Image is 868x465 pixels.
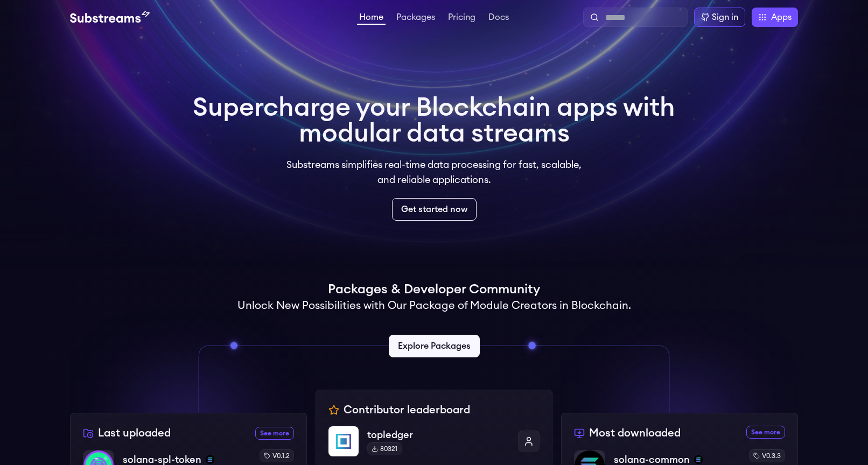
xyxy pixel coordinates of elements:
[367,442,402,455] div: 80321
[394,13,437,24] a: Packages
[367,427,509,442] p: topledger
[392,198,477,221] a: Get started now
[328,281,540,298] h1: Packages & Developer Community
[237,298,631,313] h2: Unlock New Possibilities with Our Package of Module Creators in Blockchain.
[70,11,150,24] img: Substream's logo
[328,426,359,456] img: topledger
[255,427,294,440] a: See more recently uploaded packages
[694,455,703,464] img: solana
[260,449,294,462] div: v0.1.2
[749,449,785,462] div: v0.3.3
[446,13,478,24] a: Pricing
[357,13,386,25] a: Home
[486,13,511,24] a: Docs
[206,455,214,464] img: solana
[771,11,792,24] span: Apps
[389,335,480,357] a: Explore Packages
[279,157,589,187] p: Substreams simplifies real-time data processing for fast, scalable, and reliable applications.
[694,8,745,27] a: Sign in
[712,11,738,24] div: Sign in
[328,426,540,465] a: topledgertopledger80321
[746,426,785,439] a: See more most downloaded packages
[193,95,675,146] h1: Supercharge your Blockchain apps with modular data streams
